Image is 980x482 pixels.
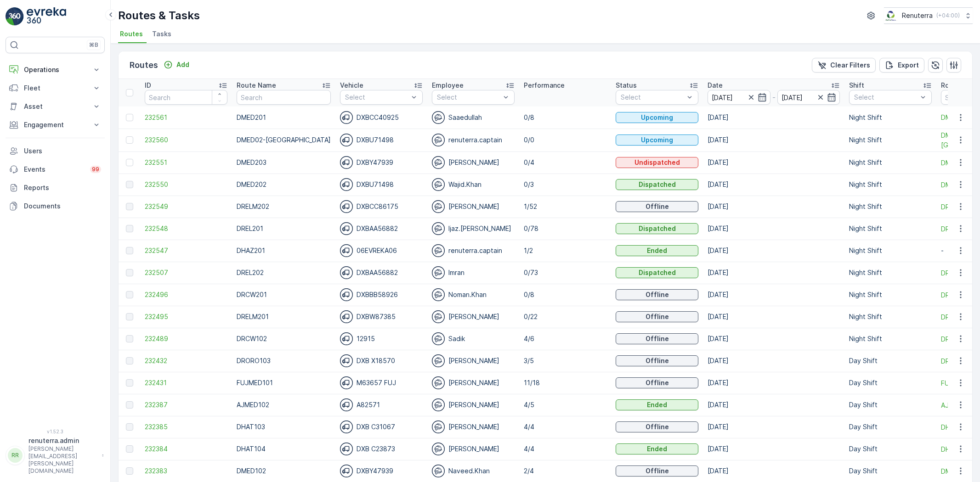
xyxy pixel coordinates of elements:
p: - [772,92,776,103]
a: 232507 [145,268,227,277]
p: 3/5 [524,356,606,365]
button: Offline [616,465,698,476]
td: [DATE] [703,174,844,196]
a: 232432 [145,356,227,365]
img: svg%3e [340,376,353,389]
a: 232489 [145,334,227,343]
p: Select [854,93,918,102]
div: renuterra.captain [432,244,515,257]
a: Events99 [6,160,105,179]
p: 0/22 [524,312,606,321]
td: [DATE] [703,460,844,482]
p: [PERSON_NAME][EMAIL_ADDRESS][PERSON_NAME][DOMAIN_NAME] [28,445,97,475]
div: Toggle Row Selected [126,114,133,121]
img: svg%3e [432,178,445,191]
p: Offline [646,334,669,343]
p: DRCW102 [237,334,331,343]
p: Clear Filters [830,61,870,70]
p: Night Shift [849,334,932,343]
p: FUJMED101 [237,378,331,387]
button: Ended [616,399,698,410]
td: [DATE] [703,284,844,306]
p: DHAT103 [237,422,331,432]
button: Clear Filters [812,58,876,73]
div: Toggle Row Selected [126,313,133,320]
div: Toggle Row Selected [126,401,133,409]
div: DXBU71498 [340,134,423,146]
p: Night Shift [849,135,932,145]
div: renuterra.captain [432,134,515,146]
a: 232431 [145,378,227,387]
p: Documents [24,202,101,211]
button: Ended [616,245,698,256]
p: 4/5 [524,400,606,409]
img: svg%3e [340,156,353,169]
p: Night Shift [849,180,932,189]
td: [DATE] [703,350,844,372]
p: DRORO103 [237,356,331,365]
p: Day Shift [849,466,932,476]
p: DMED202 [237,180,331,189]
p: Night Shift [849,312,932,321]
p: 0/8 [524,113,606,122]
p: Offline [646,422,669,432]
a: 232495 [145,312,227,321]
p: AJMED102 [237,400,331,409]
p: Offline [646,312,669,321]
p: Offline [646,466,669,476]
img: svg%3e [340,465,353,477]
p: Routes [130,59,158,72]
p: DMED201 [237,113,331,122]
img: svg%3e [340,310,353,323]
a: 232561 [145,113,227,122]
p: Renuterra [902,11,933,20]
div: [PERSON_NAME] [432,310,515,323]
p: Employee [432,81,464,90]
a: Reports [6,179,105,197]
p: Night Shift [849,224,932,233]
p: Users [24,146,101,156]
td: [DATE] [703,262,844,284]
button: Undispatched [616,157,698,168]
input: dd/mm/yyyy [708,90,770,105]
td: [DATE] [703,372,844,394]
span: Routes [120,29,143,39]
p: 1/2 [524,246,606,255]
img: svg%3e [432,376,445,389]
a: 232383 [145,466,227,476]
div: Wajid.Khan [432,178,515,191]
p: Route Name [237,81,276,90]
p: Undispatched [634,158,680,167]
p: Offline [646,202,669,211]
p: 0/3 [524,180,606,189]
p: DRELM202 [237,202,331,211]
button: Operations [6,61,105,79]
button: Engagement [6,116,105,134]
p: DREL201 [237,224,331,233]
img: svg%3e [432,111,445,124]
button: Ended [616,443,698,454]
td: [DATE] [703,218,844,240]
div: DXBBB58926 [340,288,423,301]
p: Ended [647,400,667,409]
p: DRCW201 [237,290,331,299]
div: Toggle Row Selected [126,247,133,254]
p: Dispatched [639,180,676,189]
div: DXBW87385 [340,310,423,323]
button: RRrenuterra.admin[PERSON_NAME][EMAIL_ADDRESS][PERSON_NAME][DOMAIN_NAME] [6,436,105,475]
div: DXB C23873 [340,443,423,455]
p: Day Shift [849,356,932,365]
a: 232384 [145,444,227,454]
img: svg%3e [432,156,445,169]
img: svg%3e [432,310,445,323]
span: v 1.52.3 [6,429,105,434]
p: Events [24,165,85,174]
button: Offline [616,333,698,344]
p: DHAZ201 [237,246,331,255]
a: 232547 [145,246,227,255]
a: 232551 [145,158,227,167]
p: 1/52 [524,202,606,211]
